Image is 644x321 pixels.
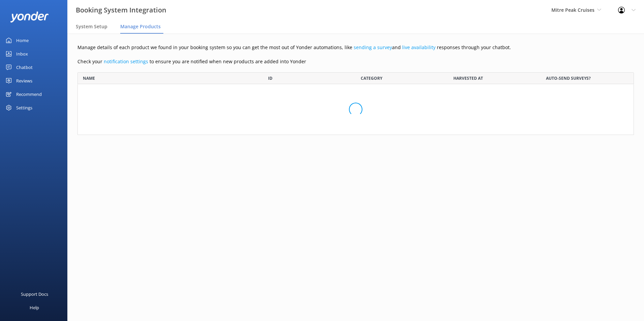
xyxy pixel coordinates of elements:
[104,58,148,65] a: notification settings
[77,44,634,51] p: Manage details of each product we found in your booking system so you can get the most out of Yon...
[546,75,591,81] span: AUTO-SEND SURVEYS?
[16,47,28,61] div: Inbox
[354,44,392,50] a: sending a survey
[16,61,33,74] div: Chatbot
[10,11,49,23] img: yonder-white-logo.png
[453,75,483,81] span: HARVESTED AT
[16,87,42,101] div: Recommend
[77,84,634,135] div: grid
[551,7,594,13] span: Mitre Peak Cruises
[16,34,29,47] div: Home
[16,101,32,114] div: Settings
[83,75,95,81] span: NAME
[76,5,166,15] h3: Booking System Integration
[268,75,272,81] span: ID
[402,44,436,50] a: live availability
[361,75,382,81] span: CATEGORY
[120,23,161,30] span: Manage Products
[30,301,39,314] div: Help
[21,287,48,301] div: Support Docs
[77,58,634,65] p: Check your to ensure you are notified when new products are added into Yonder
[76,23,107,30] span: System Setup
[16,74,32,87] div: Reviews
